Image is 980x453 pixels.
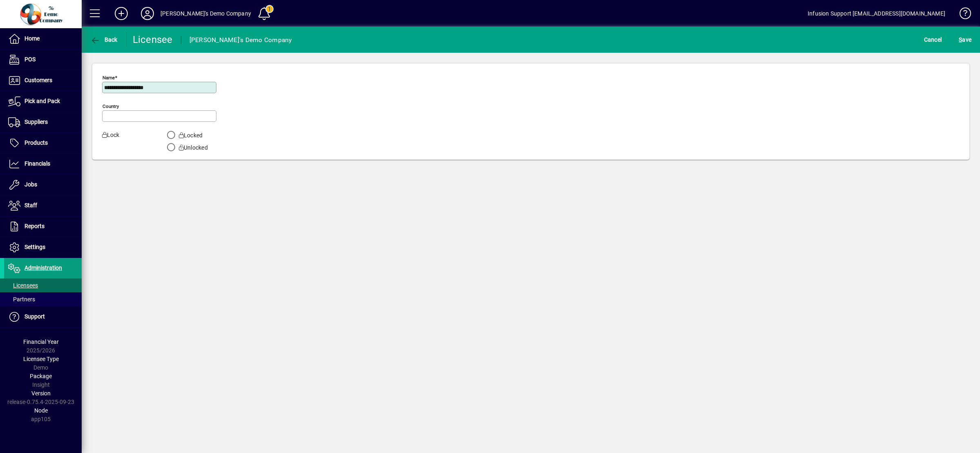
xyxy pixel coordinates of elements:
[4,216,82,237] a: Reports
[4,195,82,216] a: Staff
[24,244,45,250] span: Settings
[108,6,134,21] button: Add
[4,91,82,112] a: Pick and Pack
[953,2,970,28] a: Knowledge Base
[90,36,118,43] span: Back
[4,292,82,306] a: Partners
[24,98,60,104] span: Pick and Pack
[24,202,37,209] span: Staff
[102,75,115,81] mat-label: Name
[924,33,942,46] span: Cancel
[177,144,208,152] label: Unlocked
[134,6,160,21] button: Profile
[24,77,52,83] span: Customers
[959,36,962,43] span: S
[4,175,82,195] a: Jobs
[8,296,35,303] span: Partners
[88,32,120,47] button: Back
[959,33,971,46] span: ave
[24,56,36,63] span: POS
[4,154,82,174] a: Financials
[922,32,944,47] button: Cancel
[23,356,59,362] span: Licensee Type
[4,237,82,258] a: Settings
[24,181,37,188] span: Jobs
[24,160,50,167] span: Financials
[34,407,48,414] span: Node
[96,131,149,152] label: Lock
[4,49,82,70] a: POS
[102,103,119,109] mat-label: Country
[4,278,82,292] a: Licensees
[8,282,38,289] span: Licensees
[31,390,51,397] span: Version
[24,35,40,42] span: Home
[957,32,973,47] button: Save
[23,339,59,345] span: Financial Year
[24,265,62,271] span: Administration
[4,70,82,91] a: Customers
[160,7,251,20] div: [PERSON_NAME]'s Demo Company
[24,139,48,146] span: Products
[24,313,45,320] span: Support
[24,223,45,229] span: Reports
[177,131,203,139] label: Locked
[808,7,945,20] div: Infusion Support [EMAIL_ADDRESS][DOMAIN_NAME]
[4,307,82,327] a: Support
[4,29,82,49] a: Home
[4,133,82,153] a: Products
[30,373,52,379] span: Package
[24,119,48,125] span: Suppliers
[4,112,82,132] a: Suppliers
[82,32,127,47] app-page-header-button: Back
[189,34,292,47] div: [PERSON_NAME]'s Demo Company
[133,33,173,46] div: Licensee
